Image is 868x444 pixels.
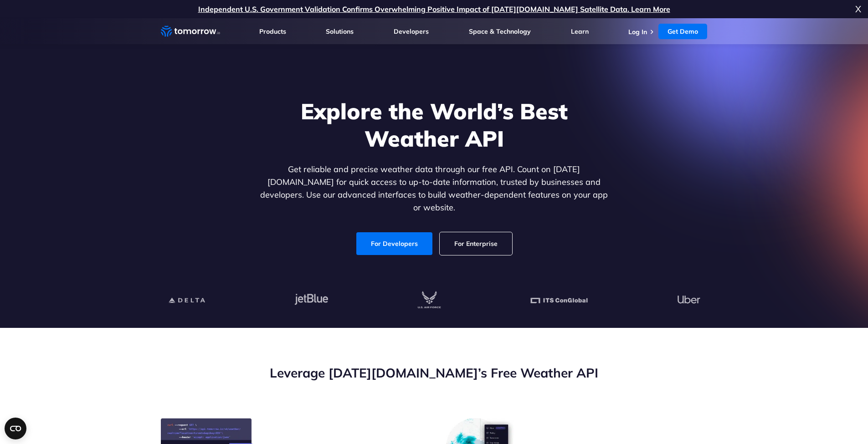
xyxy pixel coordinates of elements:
[394,27,429,36] a: Developers
[326,27,354,36] a: Solutions
[356,232,432,255] a: For Developers
[198,5,670,14] a: Independent U.S. Government Validation Confirms Overwhelming Positive Impact of [DATE][DOMAIN_NAM...
[161,25,220,38] a: Home link
[259,27,286,36] a: Products
[5,418,26,439] button: Open CMP widget
[161,364,708,382] h2: Leverage [DATE][DOMAIN_NAME]’s Free Weather API
[628,28,647,36] a: Log In
[440,232,512,255] a: For Enterprise
[258,97,610,152] h1: Explore the World’s Best Weather API
[469,27,531,36] a: Space & Technology
[571,27,589,36] a: Learn
[258,163,610,214] p: Get reliable and precise weather data through our free API. Count on [DATE][DOMAIN_NAME] for quic...
[658,24,707,39] a: Get Demo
